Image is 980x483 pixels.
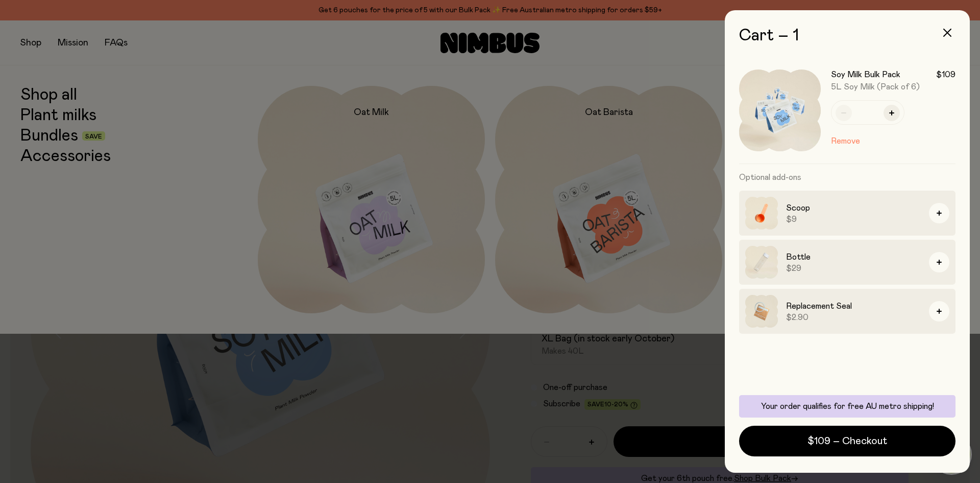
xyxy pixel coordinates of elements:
[936,70,955,80] span: $109
[831,83,920,91] span: 5L Soy Milk (Pack of 6)
[786,251,921,263] h3: Bottle
[786,202,921,214] h3: Scoop
[831,135,860,147] button: Remove
[786,312,921,323] span: $2.90
[739,426,955,456] button: $109 – Checkout
[739,164,955,191] h3: Optional add-ons
[786,263,921,273] span: $29
[807,434,887,448] span: $109 – Checkout
[831,70,900,80] h3: Soy Milk Bulk Pack
[745,401,949,411] p: Your order qualifies for free AU metro shipping!
[786,300,921,312] h3: Replacement Seal
[739,27,955,45] h2: Cart – 1
[786,214,921,224] span: $9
